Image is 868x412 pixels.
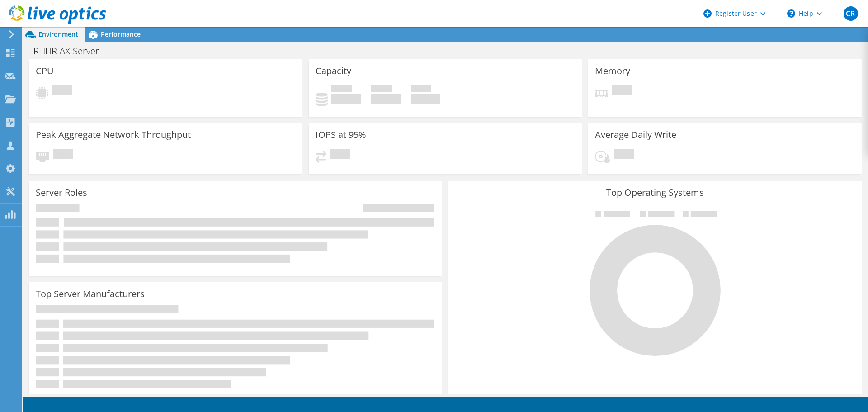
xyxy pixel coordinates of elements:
[53,149,73,161] span: Pending
[36,289,145,299] h3: Top Server Manufacturers
[36,66,54,76] h3: CPU
[331,94,361,104] h4: 0 GiB
[330,149,350,161] span: Pending
[614,149,634,161] span: Pending
[38,30,78,38] span: Environment
[36,130,191,140] h3: Peak Aggregate Network Throughput
[316,66,351,76] h3: Capacity
[371,94,401,104] h4: 0 GiB
[36,188,87,198] h3: Server Roles
[331,85,352,94] span: Used
[411,94,440,104] h4: 0 GiB
[595,130,676,140] h3: Average Daily Write
[455,188,855,198] h3: Top Operating Systems
[101,30,141,38] span: Performance
[612,85,632,97] span: Pending
[411,85,431,94] span: Total
[371,85,392,94] span: Free
[52,85,72,97] span: Pending
[316,130,366,140] h3: IOPS at 95%
[29,46,113,56] h1: RHHR-AX-Server
[787,9,795,18] svg: \n
[595,66,630,76] h3: Memory
[844,6,858,21] span: CR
